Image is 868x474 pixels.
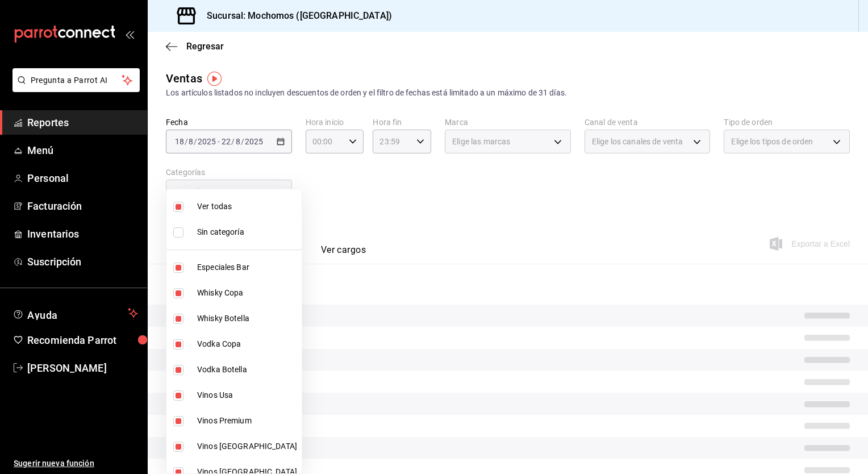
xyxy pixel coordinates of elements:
span: Whisky Botella [197,313,297,325]
span: Ver todas [197,201,297,213]
span: Vodka Copa [197,338,297,350]
span: Vinos Premium [197,415,297,427]
span: Vinos Usa [197,389,297,401]
img: Tooltip marker [207,72,222,86]
span: Vodka Botella [197,364,297,376]
span: Especiales Bar [197,261,297,273]
span: Whisky Copa [197,287,297,299]
span: Vinos [GEOGRAPHIC_DATA] [197,440,297,452]
span: Sin categoría [197,226,297,238]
